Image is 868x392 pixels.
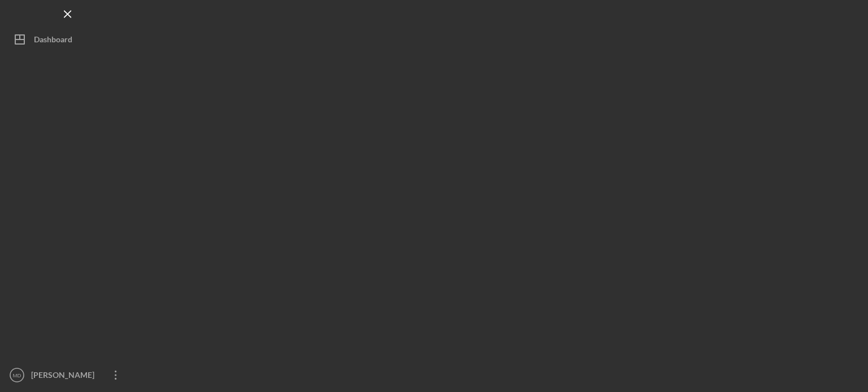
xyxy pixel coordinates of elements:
[28,364,102,389] div: [PERSON_NAME]
[6,364,130,386] button: MD[PERSON_NAME]
[13,372,21,378] text: MD
[6,28,130,51] button: Dashboard
[34,28,72,54] div: Dashboard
